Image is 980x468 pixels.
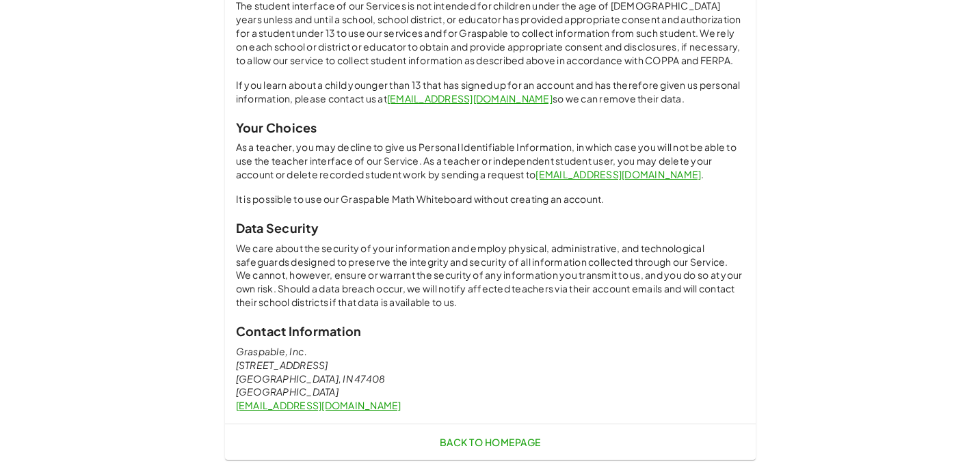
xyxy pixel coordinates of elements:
[535,168,701,180] a: [EMAIL_ADDRESS][DOMAIN_NAME]
[236,141,745,182] p: As a teacher, you may decline to give us Personal Identifiable Information, in which case you wil...
[236,345,745,400] address: Graspable, Inc. [STREET_ADDRESS] [GEOGRAPHIC_DATA], IN 47408 [GEOGRAPHIC_DATA]
[434,430,546,454] a: Back to Homepage
[236,323,745,339] h3: Contact Information
[236,242,745,310] p: We care about the security of your information and employ physical, administrative, and technolog...
[236,193,745,206] p: It is possible to use our Graspable Math Whiteboard without creating an account.
[439,436,540,448] span: Back to Homepage
[236,399,401,411] a: [EMAIL_ADDRESS][DOMAIN_NAME]
[236,120,745,135] h3: Your Choices
[236,220,745,236] h3: Data Security
[236,79,745,106] p: If you learn about a child younger than 13 that has signed up for an account and has therefore gi...
[387,92,553,105] a: [EMAIL_ADDRESS][DOMAIN_NAME]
